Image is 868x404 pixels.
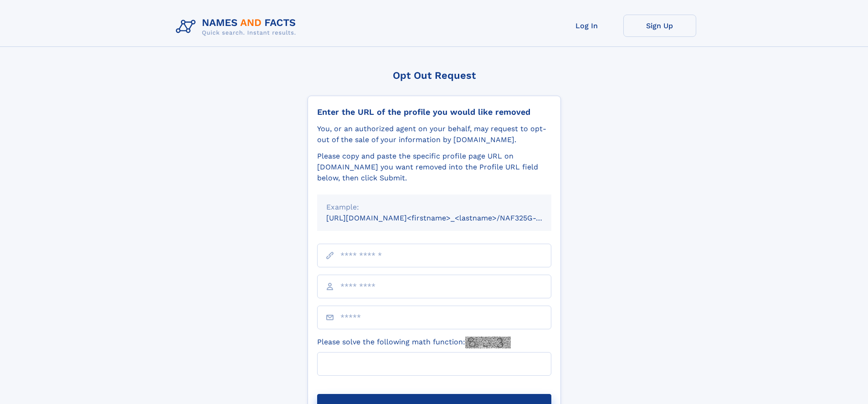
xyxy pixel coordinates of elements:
[317,123,551,145] div: You, or an authorized agent on your behalf, may request to opt-out of the sale of your informatio...
[623,15,696,37] a: Sign Up
[308,70,561,81] div: Opt Out Request
[172,15,303,39] img: Logo Names and Facts
[550,15,623,37] a: Log In
[317,337,511,348] label: Please solve the following math function:
[326,202,542,213] div: Example:
[317,107,551,117] div: Enter the URL of the profile you would like removed
[317,151,551,184] div: Please copy and paste the specific profile page URL on [DOMAIN_NAME] you want removed into the Pr...
[326,214,569,222] small: [URL][DOMAIN_NAME]<firstname>_<lastname>/NAF325G-xxxxxxxx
